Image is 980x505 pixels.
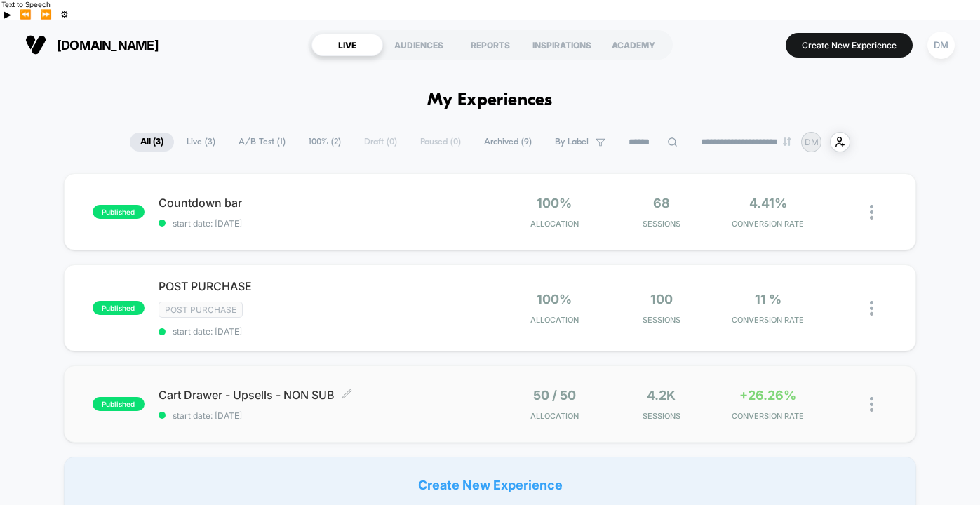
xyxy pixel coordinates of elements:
[718,219,818,229] span: CONVERSION RATE
[427,90,553,111] h1: My Experiences
[159,388,490,402] span: Cart Drawer - Upsells - NON SUB
[93,205,145,219] span: published
[739,388,796,403] span: +26.26%
[530,219,579,229] span: Allocation
[653,196,670,210] span: 68
[612,219,711,229] span: Sessions
[228,133,296,151] span: A/B Test ( 1 )
[749,196,787,210] span: 4.41%
[870,397,873,412] img: close
[870,301,873,316] img: close
[36,8,56,20] button: Forward
[526,34,598,56] div: INSPIRATIONS
[786,33,913,58] button: Create New Experience
[383,34,455,56] div: AUDIENCES
[15,8,36,20] button: Previous
[93,301,145,315] span: published
[755,292,781,307] span: 11 %
[159,218,490,229] span: start date: [DATE]
[56,8,73,20] button: Settings
[537,196,572,210] span: 100%
[927,32,955,59] div: DM
[598,34,669,56] div: ACADEMY
[612,411,711,421] span: Sessions
[25,34,46,55] img: Visually logo
[298,133,351,151] span: 100% ( 2 )
[176,133,226,151] span: Live ( 3 )
[57,38,159,53] span: [DOMAIN_NAME]
[805,137,819,147] p: DM
[870,205,873,220] img: close
[474,133,542,151] span: Archived ( 9 )
[159,279,490,293] span: POST PURCHASE
[537,292,572,307] span: 100%
[923,31,959,60] button: DM
[21,34,163,56] button: [DOMAIN_NAME]
[718,411,818,421] span: CONVERSION RATE
[130,133,174,151] span: All ( 3 )
[93,397,145,411] span: published
[159,196,490,210] span: Countdown bar
[783,137,791,146] img: end
[612,315,711,325] span: Sessions
[159,326,490,337] span: start date: [DATE]
[647,388,676,403] span: 4.2k
[311,34,383,56] div: LIVE
[530,315,579,325] span: Allocation
[718,315,818,325] span: CONVERSION RATE
[555,137,589,147] span: By Label
[650,292,673,307] span: 100
[530,411,579,421] span: Allocation
[533,388,576,403] span: 50 / 50
[159,302,243,318] span: Post Purchase
[455,34,526,56] div: REPORTS
[159,410,490,421] span: start date: [DATE]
